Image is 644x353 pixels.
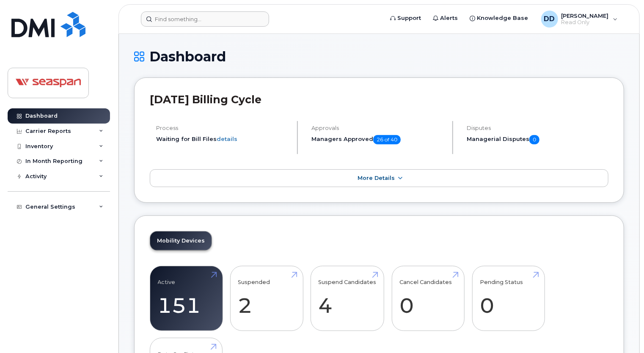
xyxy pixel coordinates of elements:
[311,135,445,144] h5: Managers Approved
[319,270,377,326] a: Suspend Candidates 4
[156,135,290,143] li: Waiting for Bill Files
[358,175,395,181] span: More Details
[373,135,401,144] span: 26 of 40
[238,270,295,326] a: Suspended 2
[158,270,215,326] a: Active 151
[217,135,237,142] a: details
[399,270,457,326] a: Cancel Candidates 0
[529,135,539,144] span: 0
[311,125,445,131] h4: Approvals
[467,125,608,131] h4: Disputes
[480,270,537,326] a: Pending Status 0
[467,135,608,144] h5: Managerial Disputes
[156,125,290,131] h4: Process
[134,49,624,64] h1: Dashboard
[150,232,212,250] a: Mobility Devices
[150,93,608,106] h2: [DATE] Billing Cycle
